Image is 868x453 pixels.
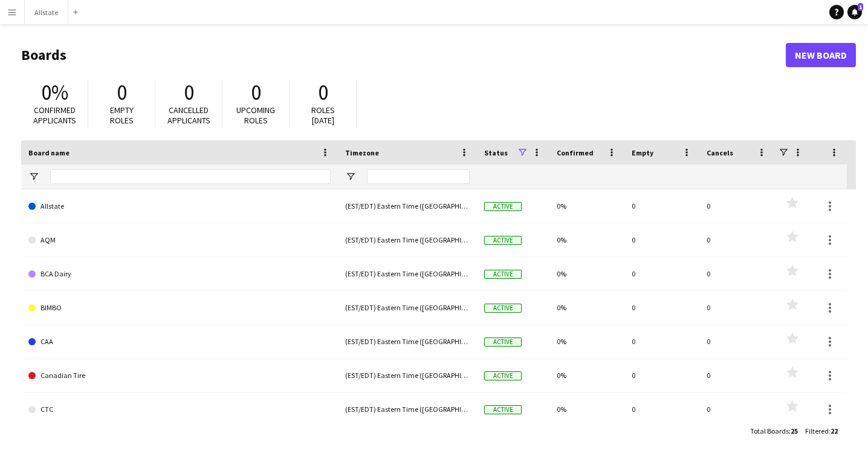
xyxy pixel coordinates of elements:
[25,1,68,24] button: Allstate
[750,426,789,435] span: Total Boards
[750,419,798,443] div: :
[624,257,699,290] div: 0
[805,426,829,435] span: Filtered
[28,223,331,257] a: AQM
[786,43,856,67] a: New Board
[28,148,70,157] span: Board name
[549,257,624,290] div: 0%
[33,105,76,126] span: Confirmed applicants
[699,189,774,223] div: 0
[338,325,477,358] div: (EST/EDT) Eastern Time ([GEOGRAPHIC_DATA] & [GEOGRAPHIC_DATA])
[338,291,477,324] div: (EST/EDT) Eastern Time ([GEOGRAPHIC_DATA] & [GEOGRAPHIC_DATA])
[791,426,798,435] span: 25
[28,325,331,359] a: CAA
[624,291,699,324] div: 0
[624,359,699,392] div: 0
[167,105,210,126] span: Cancelled applicants
[251,79,261,106] span: 0
[707,148,733,157] span: Cancels
[338,189,477,223] div: (EST/EDT) Eastern Time ([GEOGRAPHIC_DATA] & [GEOGRAPHIC_DATA])
[699,291,774,324] div: 0
[624,393,699,426] div: 0
[557,148,594,157] span: Confirmed
[847,5,862,19] a: 1
[549,325,624,358] div: 0%
[236,105,275,126] span: Upcoming roles
[484,270,522,279] span: Active
[699,325,774,358] div: 0
[28,189,331,223] a: Allstate
[50,169,331,184] input: Board name Filter Input
[28,393,331,426] a: CTC
[28,359,331,393] a: Canadian Tire
[484,202,522,211] span: Active
[318,79,328,106] span: 0
[367,169,470,184] input: Timezone Filter Input
[484,236,522,245] span: Active
[699,393,774,426] div: 0
[338,393,477,426] div: (EST/EDT) Eastern Time ([GEOGRAPHIC_DATA] & [GEOGRAPHIC_DATA])
[858,3,863,11] span: 1
[338,257,477,290] div: (EST/EDT) Eastern Time ([GEOGRAPHIC_DATA] & [GEOGRAPHIC_DATA])
[484,371,522,380] span: Active
[699,257,774,290] div: 0
[549,223,624,256] div: 0%
[345,171,356,182] button: Open Filter Menu
[624,325,699,358] div: 0
[831,426,838,435] span: 22
[184,79,194,106] span: 0
[624,223,699,256] div: 0
[549,359,624,392] div: 0%
[549,291,624,324] div: 0%
[117,79,127,106] span: 0
[549,393,624,426] div: 0%
[484,337,522,347] span: Active
[345,148,379,157] span: Timezone
[549,189,624,223] div: 0%
[805,419,838,443] div: :
[338,223,477,256] div: (EST/EDT) Eastern Time ([GEOGRAPHIC_DATA] & [GEOGRAPHIC_DATA])
[632,148,653,157] span: Empty
[338,359,477,392] div: (EST/EDT) Eastern Time ([GEOGRAPHIC_DATA] & [GEOGRAPHIC_DATA])
[311,105,335,126] span: Roles [DATE]
[41,79,68,106] span: 0%
[484,148,508,157] span: Status
[484,304,522,313] span: Active
[28,291,331,325] a: BIMBO
[21,46,786,64] h1: Boards
[28,257,331,291] a: BCA Dairy
[28,171,39,182] button: Open Filter Menu
[110,105,134,126] span: Empty roles
[699,223,774,256] div: 0
[624,189,699,223] div: 0
[484,405,522,414] span: Active
[699,359,774,392] div: 0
